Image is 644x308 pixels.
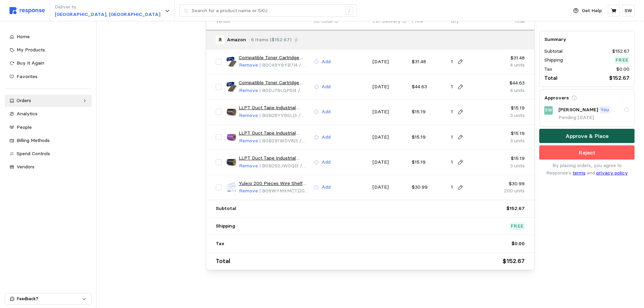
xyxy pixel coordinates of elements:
button: Remove [239,137,258,145]
p: 1 [451,184,453,191]
img: 71DNgV+iIkL._SX522_.jpg [226,157,236,167]
p: Remove [239,162,258,170]
p: Tax [216,240,224,247]
p: Approve & Place [566,132,609,140]
p: 1 [451,159,453,166]
button: Remove [239,61,258,69]
button: Approve & Place [539,129,635,143]
div: YourOrder [206,13,534,270]
p: Subtotal [216,205,236,212]
p: You [600,106,609,114]
input: Search for a product name or SKU [192,5,341,17]
img: 71xIZLx2NaL.__AC_SX300_SY300_QL70_FMwebp_.jpg [226,57,236,67]
p: $15.19 [490,130,525,137]
p: $15.19 [412,108,446,116]
p: Shipping [216,222,235,230]
p: [DATE] [373,83,407,91]
p: $0.00 [616,66,629,73]
span: | B09WYMXMCT [259,188,297,194]
p: Remove [239,137,258,145]
img: 81Q04VDmMXL._AC_SX679_.jpg [226,82,236,92]
p: [DATE] [373,134,407,141]
p: Amazon [227,36,246,44]
span: | B0B292JWGQ [259,163,294,169]
p: $44.63 [490,79,525,87]
p: $152.67 [609,74,629,82]
p: Feedback? [17,296,82,302]
a: privacy policy [596,170,628,176]
button: Feedback? [5,293,91,304]
button: Add [314,133,331,141]
a: People [5,121,92,134]
p: By placing orders, you agree to Response's and [539,162,635,177]
p: Reject [579,148,595,157]
p: · 6 Items ($152.67) [248,36,291,44]
p: Total [544,74,557,82]
p: Add [321,184,331,191]
p: 1 [451,108,453,116]
button: Add [314,83,331,91]
button: Remove [239,112,258,120]
a: LLPT Duct Tape Industrial Grade 3 Pack 2” x 35 Yards Each Roll Easy to Tear Muti-Use Bulk Fabric ... [239,104,309,112]
p: $15.19 [412,159,446,166]
span: Spend Controls [17,150,50,157]
a: My Products [5,44,92,56]
p: $15.19 [490,155,525,162]
span: | B0B28YV9SL [259,112,293,118]
p: 3 units [490,137,525,145]
span: Billing Methods [17,137,50,143]
button: Add [314,183,331,191]
a: Billing Methods [5,135,92,147]
p: 200 units [490,187,525,195]
div: Orders [17,97,80,104]
p: Add [321,83,331,91]
p: $0.00 [511,240,525,247]
span: | B0DJ79LQP5 [259,87,292,93]
img: svg%3e [9,7,45,14]
p: $30.99 [412,184,446,191]
p: $31.48 [412,58,446,66]
a: Compatible Toner Cartridge Replacement for Brother TN760 TN-760 TN730 with HL-L2350DW HL-L2370DW ... [239,79,309,87]
a: Spend Controls [5,148,92,160]
span: Favorites [17,73,38,79]
button: Reject [539,146,635,160]
p: [DATE] [373,159,407,166]
p: 1 [451,58,453,66]
a: Home [5,31,92,43]
p: 4 units [490,87,525,94]
a: Orders [5,95,92,107]
button: Remove [239,87,258,95]
span: Home [17,33,30,40]
span: People [17,124,32,130]
p: Free [616,57,628,64]
p: Subtotal [544,48,563,55]
img: 71fpWzitbmL._SX522_.jpg [226,132,236,142]
p: Total [216,256,230,266]
p: $152.67 [612,48,629,55]
p: $44.63 [412,83,446,91]
a: Vendors [5,161,92,173]
p: 3 units [490,162,525,170]
p: $15.19 [490,104,525,112]
p: 4 units [490,62,525,69]
a: LLPT Duct Tape Industrial Grade 3 Pack 2” x 35 Yards Each Roll Easy to Tear Muti-Use Colorful Bul... [239,155,309,162]
p: [DATE] [373,108,407,116]
button: Remove [239,187,258,195]
p: Get Help [582,7,602,15]
p: $15.19 [412,134,446,141]
button: Add [314,108,331,116]
span: My Products [17,47,45,53]
p: SW [545,107,552,114]
a: LLPT Duct Tape Industrial Grade 3 Pack 2” x 35 Yards Each Roll Easy to Tear Muti-Use Bulk Fabric ... [239,129,309,137]
img: 71DJ3w037wL._AC_SX466_.jpg [226,183,236,192]
a: terms [573,170,586,176]
p: 1 [451,134,453,141]
p: Add [321,159,331,166]
p: SW [624,7,632,15]
img: 71yBIANR0GL._SX522_.jpg [226,107,236,117]
a: Compatible Toner Cartridge Replacement for Brother TN660 TN-660 TN630 High Yield Work with HL-L23... [239,54,309,62]
span: Analytics [17,111,38,117]
p: Deliver to [55,3,160,11]
p: 1 [451,83,453,91]
a: Yulejo 200 Pieces Wire Shelf Label Holders Wire Label Holder Plastic Shelf Tags for Shelving Clip... [239,180,309,187]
